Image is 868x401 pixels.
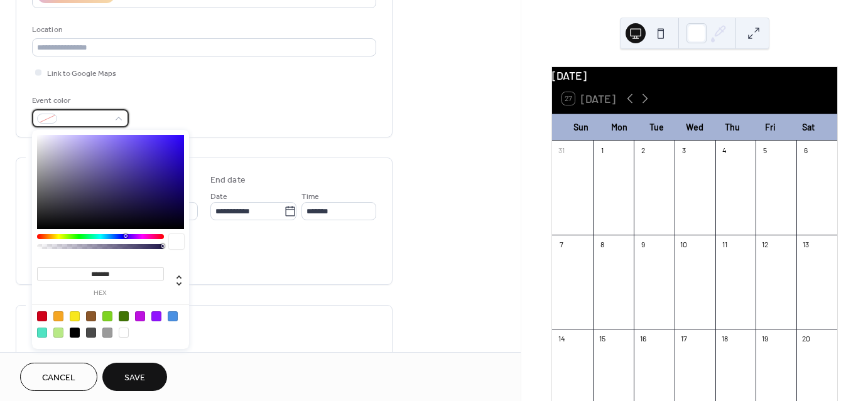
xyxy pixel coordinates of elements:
div: 31 [556,144,567,155]
div: #7ED321 [102,311,112,321]
div: Tue [638,114,676,140]
div: 11 [719,238,730,249]
div: 16 [637,333,648,343]
span: Save [124,372,145,385]
div: #D0021B [37,311,47,321]
div: 17 [678,333,689,343]
div: 15 [597,333,608,343]
div: 14 [556,333,567,343]
div: #4A4A4A [86,328,96,338]
span: Cancel [42,372,75,385]
div: 2 [637,144,648,155]
div: #F5A623 [53,311,63,321]
button: Save [102,363,167,391]
div: #F8E71C [70,311,80,321]
div: #9B9B9B [102,328,112,338]
span: Time [301,190,319,203]
div: #000000 [70,328,80,338]
div: 19 [760,333,771,343]
div: 8 [597,238,608,249]
div: #9013FE [151,311,161,321]
div: #417505 [119,311,129,321]
div: 18 [719,333,730,343]
div: #FFFFFF [119,328,129,338]
div: Sun [562,114,600,140]
div: #4A90E2 [168,311,178,321]
div: Mon [600,114,637,140]
div: End date [210,174,246,187]
div: #50E3C2 [37,328,47,338]
div: #BD10E0 [135,311,145,321]
label: hex [37,290,164,297]
div: Thu [713,114,751,140]
div: 1 [597,144,608,155]
div: Event color [32,94,126,107]
span: Date [210,190,227,203]
div: 9 [637,238,648,249]
div: 10 [678,238,689,249]
div: #8B572A [86,311,96,321]
div: Fri [751,114,789,140]
div: Location [32,23,374,36]
div: 3 [678,144,689,155]
div: Sat [789,114,827,140]
span: Link to Google Maps [47,67,116,80]
div: 6 [801,144,811,155]
div: #B8E986 [53,328,63,338]
div: 5 [760,144,771,155]
div: 20 [801,333,811,343]
div: 13 [801,238,811,249]
div: 7 [556,238,567,249]
button: Cancel [20,363,97,391]
div: 12 [760,238,771,249]
div: [DATE] [552,67,837,83]
div: 4 [719,144,730,155]
div: Wed [676,114,713,140]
